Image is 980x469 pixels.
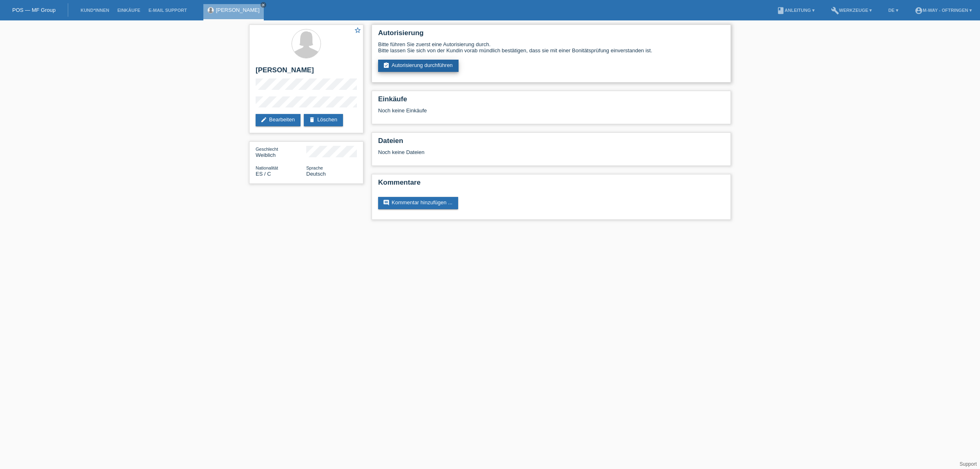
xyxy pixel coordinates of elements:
a: DE ▾ [884,8,902,13]
a: star_border [354,27,361,35]
h2: Kommentare [378,179,724,191]
i: build [831,7,839,15]
a: commentKommentar hinzufügen ... [378,197,458,209]
h2: [PERSON_NAME] [256,66,357,78]
h2: Einkäufe [378,95,724,107]
a: Support [960,461,977,467]
span: Deutsch [306,171,326,177]
a: editBearbeiten [256,114,301,126]
h2: Autorisierung [378,29,724,41]
a: bookAnleitung ▾ [773,8,819,13]
a: Kund*innen [76,8,113,13]
a: assignment_turned_inAutorisierung durchführen [378,60,459,72]
a: buildWerkzeuge ▾ [827,8,876,13]
a: Einkäufe [113,8,144,13]
div: Bitte führen Sie zuerst eine Autorisierung durch. Bitte lassen Sie sich von der Kundin vorab münd... [378,41,724,54]
div: Noch keine Einkäufe [378,107,724,120]
div: Weiblich [256,146,306,158]
a: close [261,2,266,8]
i: edit [261,116,267,123]
a: [PERSON_NAME] [216,7,260,13]
a: POS — MF Group [12,7,56,13]
i: delete [309,116,315,123]
i: comment [383,199,390,206]
i: close [261,3,265,7]
h2: Dateien [378,137,724,149]
i: book [777,7,785,15]
a: account_circlem-way - Oftringen ▾ [911,8,976,13]
span: Spanien / C / 17.06.2017 [256,171,271,177]
i: account_circle [915,7,923,15]
span: Sprache [306,165,323,170]
i: star_border [354,27,361,34]
span: Geschlecht [256,147,278,152]
a: deleteLöschen [304,114,343,126]
div: Noch keine Dateien [378,149,628,155]
i: assignment_turned_in [383,62,390,69]
a: E-Mail Support [145,8,191,13]
span: Nationalität [256,165,278,170]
